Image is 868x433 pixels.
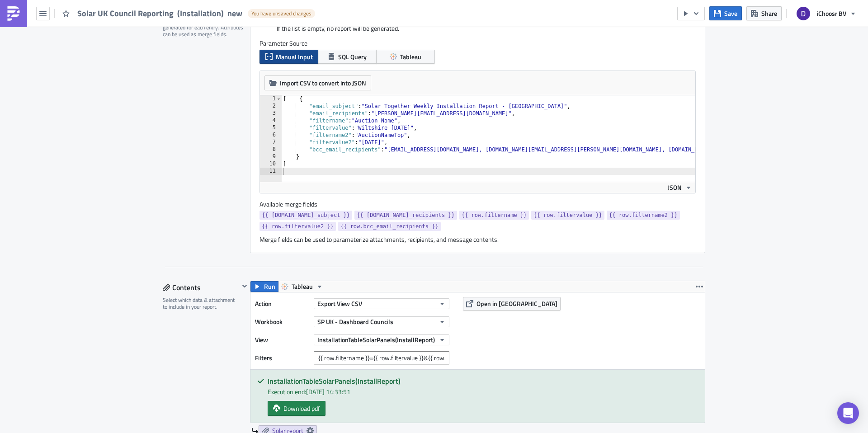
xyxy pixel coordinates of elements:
div: 3 [260,110,282,117]
span: Run [264,281,275,292]
span: {{ [DOMAIN_NAME]_recipients }} [357,211,455,220]
button: Open in [GEOGRAPHIC_DATA] [463,297,561,311]
label: Workbook [255,315,309,329]
span: Import CSV to convert into JSON [280,78,366,88]
span: Solar UK Council Reporting (Installation) new [77,8,243,19]
div: 8 [260,146,282,153]
div: Merge fields can be used to parameterize attachments, recipients, and message contents. [259,235,696,244]
span: Download pdf [283,404,320,413]
div: 1 [260,95,282,103]
span: Share [761,9,777,18]
span: InstallationTableSolarPanels(InstallReport) [317,335,435,344]
a: {{ row.filtervalue }} [531,211,604,220]
div: 7 [260,139,282,146]
button: SQL Query [318,50,377,64]
span: Open in [GEOGRAPHIC_DATA] [476,299,557,308]
div: Define a list of parameters to iterate over. One report will be generated for each entry. Attribu... [163,10,244,38]
div: 4 [260,117,282,124]
img: Avatar [796,6,811,21]
button: Tableau [278,281,326,292]
span: Manual Input [276,52,313,61]
span: Tableau [400,52,421,61]
button: Manual Input [259,50,318,64]
input: Filter1=Value1&... [314,351,449,365]
span: Save [724,9,737,18]
div: Open Intercom Messenger [837,402,859,424]
span: SQL Query [338,52,367,61]
label: View [255,333,309,347]
a: {{ [DOMAIN_NAME]_recipients }} [354,211,457,220]
a: Download pdf [268,401,325,416]
p: Hi, [4,4,432,11]
span: Export View CSV [317,299,362,308]
a: {{ row.bcc_email_recipients }} [338,222,441,231]
p: Best wishes, [4,73,432,80]
button: JSON [665,182,695,193]
p: Please see attached for your weekly Solar Together installation report. [4,14,432,21]
span: SP UK - Dashboard Councils [317,317,393,326]
h5: InstallationTableSolarPanels(InstallReport) [268,377,698,385]
body: Rich Text Area. Press ALT-0 for help. [4,4,432,222]
div: Execution end: [DATE] 14:33:51 [268,387,698,396]
div: 2 [260,103,282,110]
div: 10 [260,160,282,168]
button: Tableau [376,50,435,64]
button: Save [709,6,742,20]
button: Run [250,281,278,292]
button: Export View CSV [314,298,449,309]
div: 5 [260,124,282,132]
div: Iterates over a list of parameters and generates a personalised report for each entry in the list... [259,16,696,39]
span: JSON [668,183,682,192]
img: PushMetrics [6,6,21,21]
button: SP UK - Dashboard Councils [314,316,449,327]
span: {{ row.bcc_email_recipients }} [340,222,439,231]
a: {{ row.filtername2 }} [607,211,680,220]
label: Parameter Source [259,39,696,47]
div: 11 [260,168,282,175]
span: {{ row.filtervalue2 }} [262,222,334,231]
button: Share [746,6,782,20]
span: {{ row.filtername }} [462,211,527,220]
p: - Overview installations Retrofit Battery (.csv) [4,43,432,51]
button: iChoosr BV [791,4,861,24]
div: Contents [163,281,239,294]
span: iChoosr BV [817,9,846,18]
span: {{ row.filtername2 }} [609,211,678,220]
a: {{ [DOMAIN_NAME]_subject }} [259,211,352,220]
label: Action [255,297,309,311]
button: Import CSV to convert into JSON [264,75,371,90]
a: {{ row.filtervalue2 }} [259,222,336,231]
button: InstallationTableSolarPanels(InstallReport) [314,334,449,345]
div: Select which data & attachment to include in your report. [163,297,239,311]
p: This email contains the following attachment: [4,24,432,31]
div: 9 [260,153,282,160]
span: You have unsaved changes [251,10,311,17]
button: Hide content [239,281,250,292]
div: 6 [260,132,282,139]
label: Available merge fields [259,200,327,208]
a: {{ row.filtername }} [459,211,529,220]
span: Tableau [292,281,313,292]
span: {{ row.filtervalue }} [533,211,602,220]
p: - Overview installations Solar Panels (.csv) [4,33,432,41]
p: If you have any questions please contact your iChoosr Relationship Manager. [4,53,432,61]
span: {{ [DOMAIN_NAME]_subject }} [262,211,350,220]
label: Filters [255,351,309,365]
